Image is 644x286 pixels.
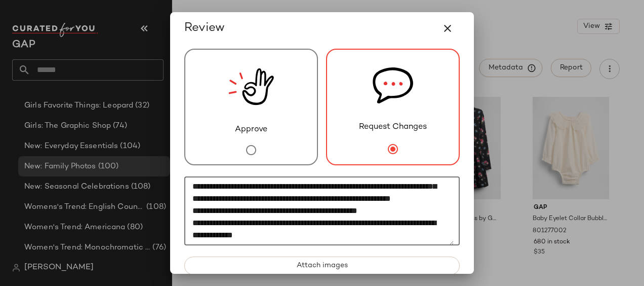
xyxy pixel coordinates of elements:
img: review_new_snapshot.RGmwQ69l.svg [228,50,274,124]
span: Review [184,20,225,37]
span: Approve [235,124,267,136]
span: Request Changes [359,121,427,133]
img: svg%3e [373,50,413,121]
span: Attach images [296,262,348,270]
button: Attach images [184,257,460,275]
